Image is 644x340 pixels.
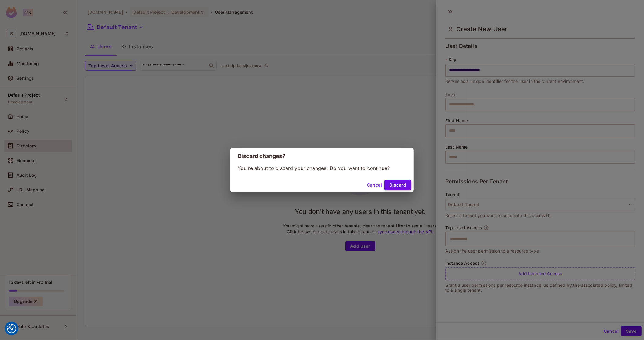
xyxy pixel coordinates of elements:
button: Cancel [365,180,384,190]
p: You're about to discard your changes. Do you want to continue? [238,165,406,172]
button: Discard [384,180,411,190]
img: Revisit consent button [7,324,16,333]
h2: Discard changes? [230,148,414,165]
button: Consent Preferences [7,324,16,333]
